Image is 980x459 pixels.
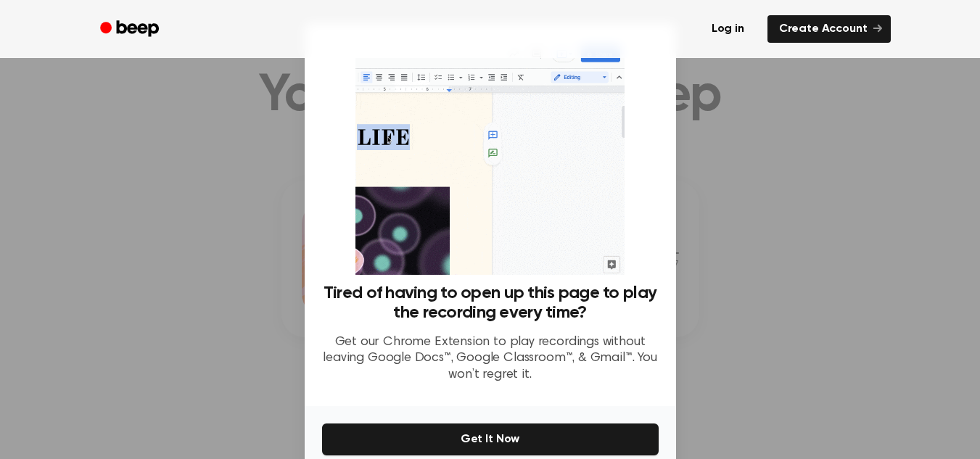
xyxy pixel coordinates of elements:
h3: Tired of having to open up this page to play the recording every time? [322,284,659,323]
button: Get It Now [322,423,659,455]
a: Create Account [767,15,891,43]
a: Beep [90,15,172,44]
img: Beep extension in action [355,41,625,275]
p: Get our Chrome Extension to play recordings without leaving Google Docs™, Google Classroom™, & Gm... [322,334,659,384]
a: Log in [697,12,759,46]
